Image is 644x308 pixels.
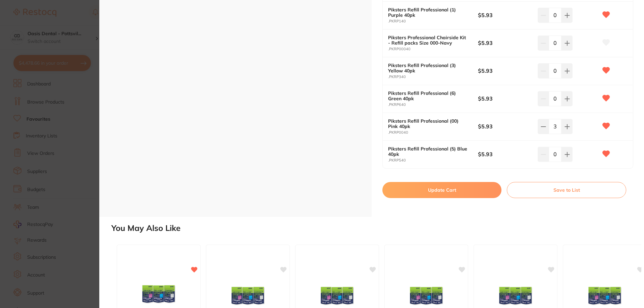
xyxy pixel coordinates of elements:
[111,224,641,233] h2: You May Also Like
[388,90,469,101] b: Piksters Refill Professional (6) Green 40pk
[388,118,469,129] b: Piksters Refill Professional (00) Pink 40pk
[478,150,532,158] b: $5.93
[478,123,532,130] b: $5.93
[478,39,532,47] b: $5.93
[388,19,478,23] small: .PKRP140
[388,47,478,51] small: .PKRP00040
[382,182,501,198] button: Update Cart
[388,7,469,18] b: Piksters Refill Professional (1) Purple 40pk
[388,158,478,163] small: .PKRP540
[507,182,626,198] button: Save to List
[388,75,478,79] small: .PKRP340
[388,63,469,73] b: Piksters Refill Professional (3) Yellow 40pk
[478,11,532,19] b: $5.93
[478,95,532,102] b: $5.93
[478,67,532,74] b: $5.93
[388,130,478,135] small: .PKRP0040
[388,35,469,46] b: Piksters Professional Chairside Kit - Refill packs Size 000-Navy
[388,103,478,107] small: .PKRP640
[388,146,469,157] b: Piksters Refill Professional (5) Blue 40pk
